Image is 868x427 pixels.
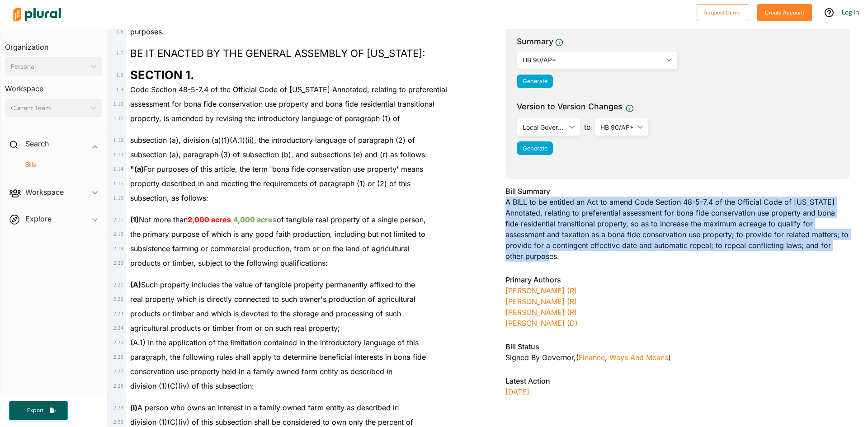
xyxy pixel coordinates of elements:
a: [PERSON_NAME] (R) [505,286,577,295]
span: 1 . 9 [116,86,123,93]
span: 2 . 19 [113,245,123,252]
span: Not more than of tangible real property of a single person, [130,215,426,224]
h3: Latest Action [505,375,850,386]
strong: SECTION 1. [130,68,194,82]
a: [PERSON_NAME] (R) [505,308,577,317]
span: Such property includes the value of tangible property permanently affixed to the [130,280,415,289]
span: the primary purpose of which is any good faith production, including but not limited to [130,230,425,239]
div: Personal [11,62,87,71]
span: 2 . 29 [113,404,123,411]
span: property, is amended by revising the introductory language of paragraph (1) of [130,114,400,123]
span: 2 . 18 [113,231,123,237]
button: Export [9,401,68,420]
h3: Bill Status [505,341,850,352]
span: Generate [523,145,547,152]
span: 2 . 23 [113,310,123,317]
span: 1 . 6 [116,28,123,35]
span: to [580,122,594,132]
span: paragraph, the following rules shall apply to determine beneficial interests in bona fide [130,352,426,361]
span: products or timber, subject to the following qualifications: [130,258,328,267]
h3: Organization [5,34,102,54]
span: subsection (a), paragraph (3) of subsection (b), and subsections (e) and (r) as follows: [130,150,427,159]
span: 1 . 14 [113,166,123,172]
span: agricultural products or timber from or on such real property; [130,324,340,333]
span: 1 . 11 [113,115,123,122]
p: [DATE] [505,386,850,397]
span: 1 . 7 [116,50,123,56]
span: A person who owns an interest in a family owned farm entity as described in [130,403,399,412]
button: Generate [517,141,553,155]
span: For purposes of this article, the term 'bona fide conservation use property' means [130,164,423,174]
a: Log In [842,8,859,16]
span: Export [21,407,50,414]
ins: 4,000 acres [233,215,277,224]
strong: (A) [130,280,141,289]
span: 2 . 22 [113,296,123,302]
span: 2 . 24 [113,325,123,331]
a: Ways and Means [609,353,668,362]
span: 1 . 12 [113,137,123,143]
strong: "(a) [130,164,144,174]
span: (A.1) In the application of the limitation contained in the introductory language of this [130,338,419,347]
span: 2 . 20 [113,260,123,266]
span: 2 . 21 [113,282,123,288]
h3: Summary [517,36,553,47]
span: conservation use property held in a family owned farm entity as described in [130,367,392,376]
h3: Primary Authors [505,274,850,285]
span: real property which is directly connected to such owner's production of agricultural [130,295,415,304]
span: Version to Version Changes [517,101,622,113]
span: purposes. [130,27,164,36]
h2: Search [25,139,49,149]
span: property described in and meeting the requirements of paragraph (1) or (2) of this [130,179,410,188]
del: 2,000 acres [188,215,231,224]
span: Generate [523,78,547,84]
span: products or timber and which is devoted to the storage and processing of such [130,309,401,318]
span: 2 . 25 [113,339,123,346]
span: subsistence farming or commercial production, from or on the land of agricultural [130,244,410,253]
a: [PERSON_NAME] (D) [505,319,578,328]
span: 1 . 10 [113,101,123,107]
div: Signed by Governor , ( ) [505,352,850,363]
h3: Bill Summary [505,186,850,197]
span: assessment for bona fide conservation use property and bona fide residential transitional [130,99,434,108]
span: 1 . 15 [113,180,123,187]
span: division (1)(C)(iv) of this subsection: [130,381,254,390]
strong: (i) [130,403,137,412]
div: Local Government Fiscal Note [523,122,566,132]
button: Create Account [757,4,812,21]
a: Bills [14,160,98,169]
button: Generate [517,75,553,88]
span: 2 . 17 [113,216,123,223]
span: subsection (a), division (a)(1)(A.1)(ii), the introductory language of paragraph (2) of [130,136,415,145]
span: 1 . 16 [113,195,123,201]
span: 1 . 13 [113,151,123,158]
a: [PERSON_NAME] (R) [505,297,577,306]
span: 2 . 28 [113,383,123,389]
div: HB 90/AP* [600,122,634,132]
div: HB 90/AP* [523,55,663,65]
div: A BILL to be entitled an Act to amend Code Section 48-5-7.4 of the Official Code of [US_STATE] An... [505,186,850,267]
h3: Workspace [5,75,102,95]
span: 2 . 27 [113,368,123,375]
a: Create Account [757,7,812,17]
a: Finance [579,353,605,362]
div: Current Team [11,103,87,113]
span: BE IT ENACTED BY THE GENERAL ASSEMBLY OF [US_STATE]: [130,47,425,59]
button: Request Demo [697,4,748,21]
span: Code Section 48-5-7.4 of the Official Code of [US_STATE] Annotated, relating to preferential [130,85,447,94]
span: 2 . 30 [113,419,123,425]
span: subsection, as follows: [130,193,208,202]
span: division (1)(C)(iv) of this subsection shall be considered to own only the percent of [130,418,413,427]
a: Request Demo [697,7,748,17]
strong: (1) [130,215,139,224]
span: 1 . 8 [116,72,123,78]
span: 2 . 26 [113,354,123,360]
